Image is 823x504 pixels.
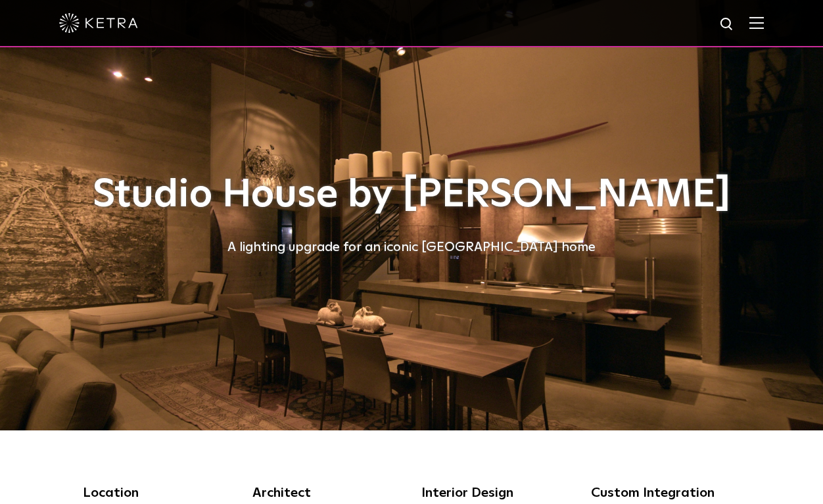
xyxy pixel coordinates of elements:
h1: Studio House by [PERSON_NAME] [83,173,740,217]
div: Architect [252,483,402,503]
img: ketra-logo-2019-white [59,13,138,33]
div: Interior Design [421,483,571,503]
img: search icon [719,16,736,33]
div: Custom Integration [591,483,741,503]
img: Hamburger%20Nav.svg [749,16,764,29]
div: Location [83,483,233,503]
div: A lighting upgrade for an iconic [GEOGRAPHIC_DATA] home [83,237,740,258]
